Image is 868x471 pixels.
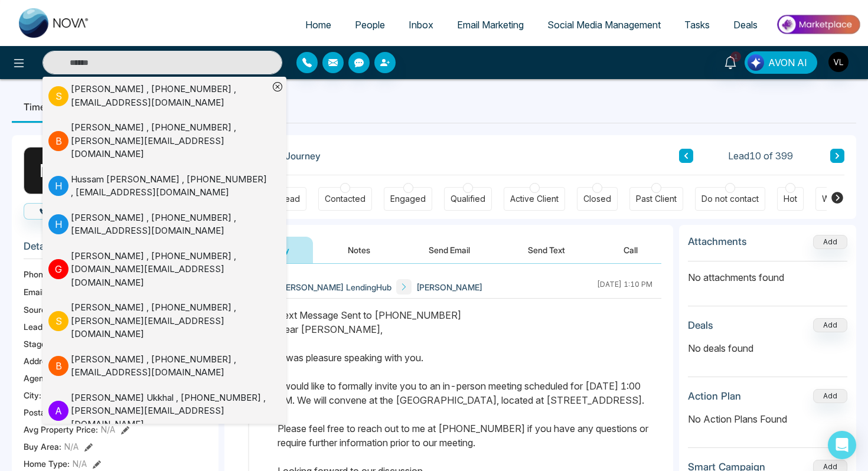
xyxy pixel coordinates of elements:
div: [DATE] 1:10 PM [597,279,652,295]
div: M [24,147,71,194]
span: Phone: [24,268,50,280]
p: S [48,86,68,106]
span: Deals [733,19,758,31]
img: Nova CRM Logo [19,8,90,38]
p: A [48,401,68,421]
div: Warm [822,193,844,205]
div: Hussam [PERSON_NAME] , [PHONE_NUMBER] , [EMAIL_ADDRESS][DOMAIN_NAME] [71,173,269,199]
span: Address: [24,355,74,367]
a: Social Media Management [536,14,673,36]
span: Tasks [684,19,710,31]
div: Open Intercom Messenger [828,431,856,459]
span: People [355,19,385,31]
div: Active Client [510,193,559,205]
p: G [48,259,68,279]
span: City : [24,389,41,401]
h3: Deals [688,319,713,331]
p: No deals found [688,341,847,355]
p: B [48,356,68,376]
p: No Action Plans Found [688,412,847,426]
span: Email: [24,286,46,298]
button: Send Email [405,237,494,263]
a: People [343,14,397,36]
span: Add [813,236,847,246]
div: [PERSON_NAME] , [PHONE_NUMBER] , [EMAIL_ADDRESS][DOMAIN_NAME] [71,353,269,380]
a: Tasks [673,14,722,36]
span: Inbox [409,19,433,31]
button: Call [24,203,81,220]
button: Add [813,389,847,403]
div: [PERSON_NAME] , [PHONE_NUMBER] , [EMAIL_ADDRESS][DOMAIN_NAME] [71,83,269,109]
div: Closed [583,193,611,205]
span: Home [305,19,331,31]
p: B [48,131,68,151]
button: Notes [324,237,394,263]
span: N/A [101,423,115,436]
div: Do not contact [701,193,759,205]
span: Buy Area : [24,440,61,453]
a: Deals [722,14,769,36]
span: Lead 10 of 399 [728,149,793,163]
div: Past Client [636,193,677,205]
li: Timeline [12,91,73,123]
span: Avg Property Price : [24,423,98,436]
span: AVON AI [768,55,807,70]
p: H [48,214,68,234]
h3: Action Plan [688,390,741,402]
span: 1 [730,51,741,62]
h3: Details [24,240,207,259]
div: [PERSON_NAME] , [PHONE_NUMBER] , [DOMAIN_NAME][EMAIL_ADDRESS][DOMAIN_NAME] [71,250,269,290]
span: [PERSON_NAME] [416,281,482,293]
button: Send Text [504,237,589,263]
p: H [48,176,68,196]
button: AVON AI [745,51,817,74]
a: 1 [716,51,745,72]
div: [PERSON_NAME] Ukkhal , [PHONE_NUMBER] , [PERSON_NAME][EMAIL_ADDRESS][DOMAIN_NAME] [71,391,269,431]
span: Social Media Management [547,19,661,31]
img: Lead Flow [748,54,764,71]
button: Call [600,237,661,263]
p: S [48,311,68,331]
span: Source: [24,303,53,316]
span: N/A [73,457,87,470]
button: Add [813,235,847,249]
span: Postal Code : [24,406,72,418]
p: No attachments found [688,261,847,284]
img: Market-place.gif [775,11,861,38]
button: Add [813,318,847,332]
span: Stage: [24,338,48,350]
span: Lead Type: [24,320,66,333]
a: Email Marketing [445,14,536,36]
div: Contacted [325,193,366,205]
span: [PERSON_NAME] LendingHub [278,281,391,293]
div: [PERSON_NAME] , [PHONE_NUMBER] , [PERSON_NAME][EMAIL_ADDRESS][DOMAIN_NAME] [71,301,269,341]
span: N/A [64,440,79,453]
h3: Attachments [688,235,747,247]
span: Email Marketing [457,19,524,31]
img: User Avatar [828,52,849,72]
a: Home [293,14,343,36]
div: [PERSON_NAME] , [PHONE_NUMBER] , [PERSON_NAME][EMAIL_ADDRESS][DOMAIN_NAME] [71,121,269,161]
a: Inbox [397,14,445,36]
div: Hot [784,193,797,205]
div: Engaged [390,193,426,205]
div: [PERSON_NAME] , [PHONE_NUMBER] , [EMAIL_ADDRESS][DOMAIN_NAME] [71,211,269,238]
div: Qualified [451,193,485,205]
span: Agent: [24,372,49,384]
span: Home Type : [24,457,70,470]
